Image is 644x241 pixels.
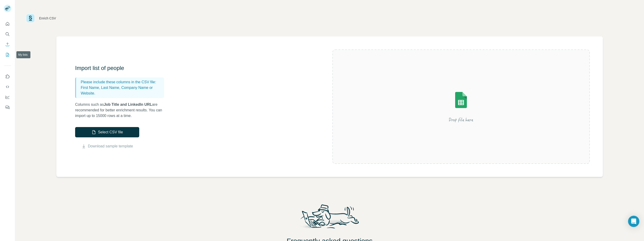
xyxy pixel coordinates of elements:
p: Columns such as are recommended for better enrichment results. You can import up to 15000 rows at... [75,102,169,119]
img: Surfe Illustration - Drop file here or select below [419,79,503,135]
button: Feedback [4,103,11,112]
button: Search [4,30,11,38]
img: Surfe Logo [26,14,34,22]
div: Open Intercom Messenger [628,216,639,227]
p: First Name, Last Name, Company Name or Website. [81,85,162,96]
button: My lists [4,51,11,59]
a: Download sample template [88,143,133,149]
button: Quick start [4,20,11,28]
p: Please include these columns in the CSV file: [81,79,162,85]
button: Dashboard [4,93,11,101]
div: Enrich CSV [39,16,56,21]
button: Enrich CSV [4,40,11,49]
img: Surfe Mascot Illustration [296,203,363,233]
button: Use Surfe on LinkedIn [4,72,11,81]
span: Job Title and LinkedIn URL [104,102,152,106]
button: Download sample template [75,143,139,149]
h3: Import list of people [75,64,169,72]
button: Use Surfe API [4,83,11,91]
button: Select CSV file [75,127,139,137]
